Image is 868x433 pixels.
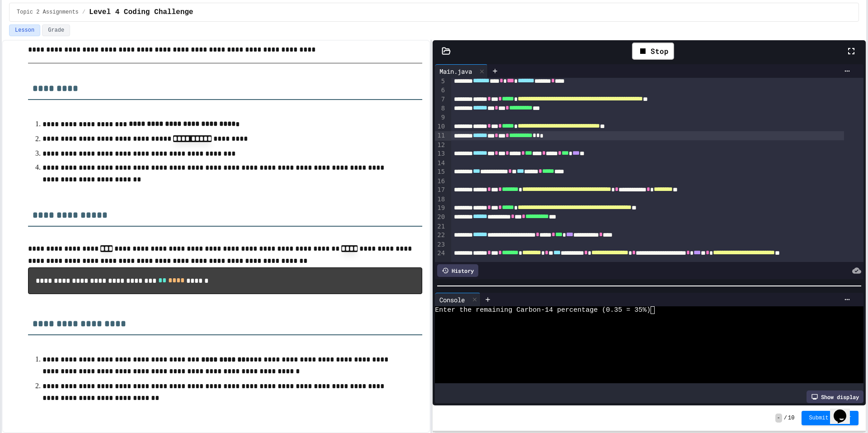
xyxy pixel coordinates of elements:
div: Console [435,293,481,306]
div: 19 [435,204,446,213]
div: 10 [435,122,446,131]
div: Main.java [435,67,476,76]
div: 17 [435,186,446,195]
iframe: chat widget [830,397,859,424]
div: 11 [435,131,446,140]
button: Grade [42,24,70,36]
div: 24 [435,249,446,267]
div: 15 [435,167,446,176]
button: Submit Answer [802,411,859,425]
div: 16 [435,177,446,186]
div: 23 [435,240,446,249]
div: 14 [435,159,446,168]
div: Console [435,295,469,305]
span: - [775,414,782,423]
div: Main.java [435,64,488,78]
span: / [784,414,787,422]
span: / [82,9,85,16]
span: 10 [788,414,794,422]
div: Show display [807,390,863,403]
div: 8 [435,104,446,113]
div: 12 [435,141,446,150]
span: Submit Answer [809,414,851,422]
div: History [437,264,478,277]
div: 6 [435,86,446,95]
span: Level 4 Coding Challenge [89,7,193,18]
div: 18 [435,195,446,204]
div: 5 [435,77,446,86]
div: 21 [435,222,446,231]
div: 22 [435,231,446,240]
span: Enter the remaining Carbon-14 percentage (0.35 = 35%) [435,306,651,314]
span: Topic 2 Assignments [17,9,79,16]
div: 20 [435,213,446,222]
div: Stop [632,43,674,60]
div: 7 [435,95,446,104]
div: 9 [435,113,446,122]
button: Lesson [9,24,40,36]
div: 13 [435,149,446,158]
